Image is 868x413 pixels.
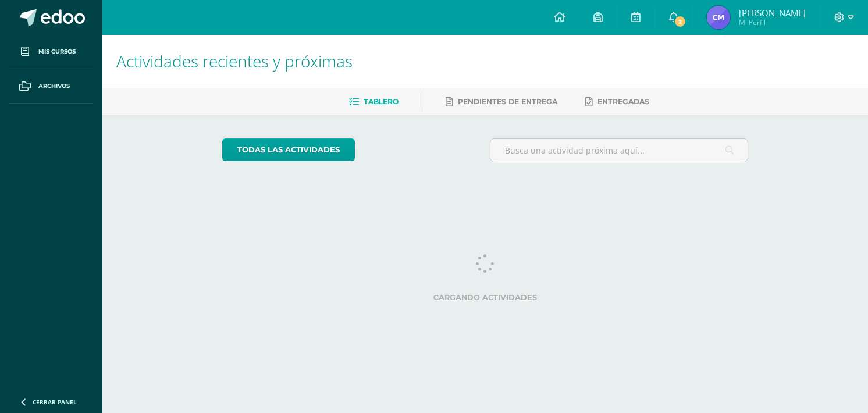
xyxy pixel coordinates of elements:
span: Pendientes de entrega [458,97,557,106]
img: 31110b556a0ad989de90ac589cc8d141.png [707,6,730,29]
a: Tablero [349,92,399,111]
a: Entregadas [585,92,649,111]
a: Archivos [9,69,93,104]
span: [PERSON_NAME] [739,7,806,19]
span: Mis cursos [38,47,76,56]
label: Cargando actividades [222,293,749,302]
a: Mis cursos [9,35,93,69]
span: 2 [674,15,686,28]
span: Archivos [38,81,70,91]
span: Entregadas [597,97,649,106]
span: Actividades recientes y próximas [116,50,353,72]
a: Pendientes de entrega [446,92,557,111]
a: todas las Actividades [222,138,355,161]
span: Mi Perfil [739,17,806,27]
input: Busca una actividad próxima aquí... [490,139,748,162]
span: Tablero [364,97,399,106]
span: Cerrar panel [33,398,77,406]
